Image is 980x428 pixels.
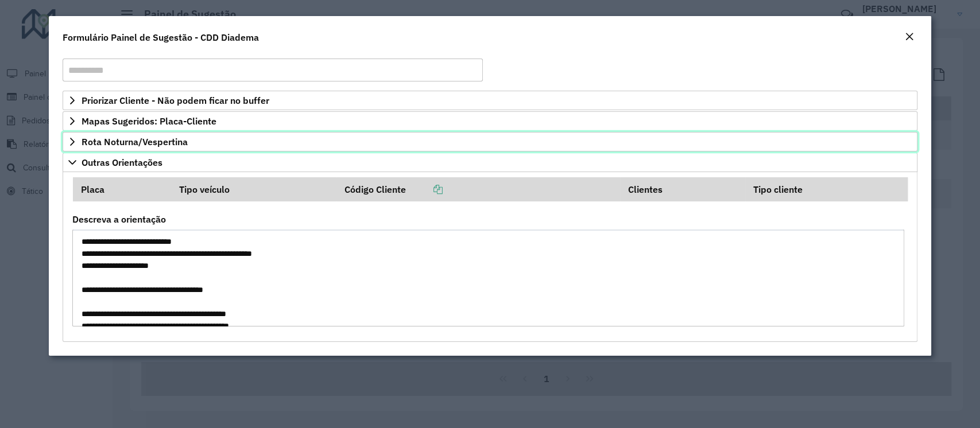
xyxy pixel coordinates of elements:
[63,30,259,44] h4: Formulário Painel de Sugestão - CDD Diadema
[406,184,443,195] a: Copiar
[336,177,620,201] th: Código Cliente
[82,137,188,146] span: Rota Noturna/Vespertina
[172,177,337,201] th: Tipo veículo
[63,153,917,172] a: Outras Orientações
[905,32,914,41] em: Fechar
[63,111,917,131] a: Mapas Sugeridos: Placa-Cliente
[82,116,216,126] span: Mapas Sugeridos: Placa-Cliente
[82,158,162,167] span: Outras Orientações
[72,212,166,226] label: Descreva a orientação
[745,177,908,201] th: Tipo cliente
[82,96,269,105] span: Priorizar Cliente - Não podem ficar no buffer
[63,91,917,110] a: Priorizar Cliente - Não podem ficar no buffer
[73,177,172,201] th: Placa
[63,172,917,342] div: Outras Orientações
[620,177,745,201] th: Clientes
[901,30,917,45] button: Close
[63,132,917,151] a: Rota Noturna/Vespertina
